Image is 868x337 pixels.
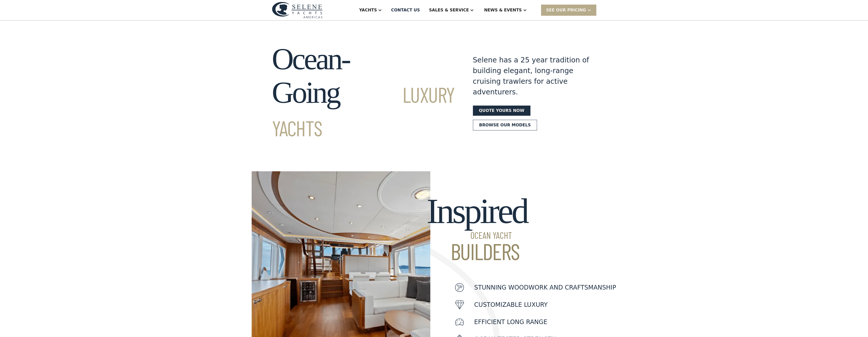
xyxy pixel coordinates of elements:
[474,283,616,292] p: Stunning woodwork and craftsmanship
[391,7,420,13] div: Contact US
[455,300,464,309] img: icon
[473,106,530,116] a: Quote yours now
[427,192,527,263] h2: Inspired
[429,7,469,13] div: Sales & Service
[427,240,527,263] span: Builders
[427,231,527,240] span: Ocean Yacht
[484,7,522,13] div: News & EVENTS
[541,5,596,15] div: SEE Our Pricing
[473,120,537,130] a: Browse our models
[272,42,455,143] h1: Ocean-Going
[474,300,548,309] p: customizable luxury
[359,7,377,13] div: Yachts
[474,317,547,327] p: Efficient Long Range
[272,2,323,18] img: logo
[272,81,455,141] span: Luxury Yachts
[473,55,589,97] div: Selene has a 25 year tradition of building elegant, long-range cruising trawlers for active adven...
[546,7,586,13] div: SEE Our Pricing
